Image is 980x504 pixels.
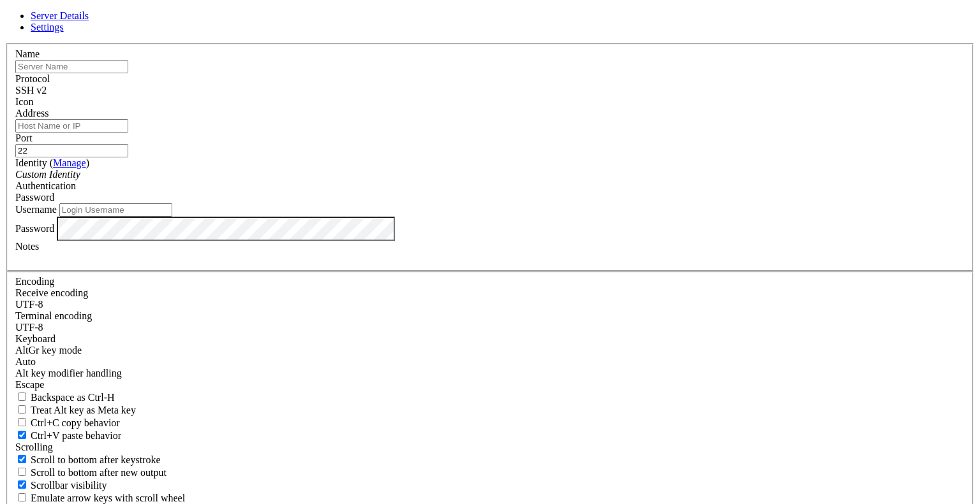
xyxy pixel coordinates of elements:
[18,418,26,426] input: Ctrl+C copy behavior
[31,467,167,478] span: Scroll to bottom after new output
[15,222,54,233] label: Password
[31,454,161,465] span: Scroll to bottom after keystroke
[15,467,167,478] label: Scroll to bottom after new output.
[15,60,128,73] input: Server Name
[15,417,120,428] label: Ctrl-C copies if true, send ^C to host if false. Ctrl-Shift-C sends ^C to host if true, copies if...
[15,85,965,96] div: SSH v2
[15,430,121,441] label: Ctrl+V pastes if true, sends ^V to host if false. Ctrl+Shift+V sends ^V to host if true, pastes i...
[15,169,80,180] i: Custom Identity
[15,322,43,333] span: UTF-8
[18,455,26,463] input: Scroll to bottom after keystroke
[15,192,54,203] span: Password
[15,276,54,287] label: Encoding
[15,356,965,368] div: Auto
[59,203,172,217] input: Login Username
[15,454,161,465] label: Whether to scroll to the bottom on any keystroke.
[15,108,48,119] label: Address
[31,480,107,491] span: Scrollbar visibility
[50,157,89,168] span: ( )
[18,405,26,414] input: Treat Alt key as Meta key
[15,241,39,252] label: Notes
[15,85,47,96] span: SSH v2
[15,73,50,84] label: Protocol
[18,431,26,439] input: Ctrl+V paste behavior
[15,442,53,452] label: Scrolling
[15,333,56,344] label: Keyboard
[15,310,92,321] label: The default terminal encoding. ISO-2022 enables character map translations (like graphics maps). ...
[15,287,88,298] label: Set the expected encoding for data received from the host. If the encodings do not match, visual ...
[15,180,76,191] label: Authentication
[31,493,185,503] span: Emulate arrow keys with scroll wheel
[31,405,136,415] span: Treat Alt key as Meta key
[15,48,40,59] label: Name
[15,392,115,403] label: If true, the backspace should send BS ('\x08', aka ^H). Otherwise the backspace key should send '...
[18,392,26,401] input: Backspace as Ctrl-H
[15,157,89,168] label: Identity
[15,299,965,310] div: UTF-8
[15,133,33,143] label: Port
[15,356,36,367] span: Auto
[15,379,965,391] div: Escape
[15,169,965,180] div: Custom Identity
[31,392,115,403] span: Backspace as Ctrl-H
[31,22,64,32] a: Settings
[15,96,33,107] label: Icon
[15,119,128,133] input: Host Name or IP
[15,322,965,333] div: UTF-8
[31,10,89,21] a: Server Details
[15,204,57,215] label: Username
[18,480,26,489] input: Scrollbar visibility
[15,299,43,310] span: UTF-8
[15,144,128,157] input: Port Number
[18,493,26,501] input: Emulate arrow keys with scroll wheel
[15,480,107,491] label: The vertical scrollbar mode.
[18,468,26,476] input: Scroll to bottom after new output
[31,430,121,441] span: Ctrl+V paste behavior
[15,368,122,378] label: Controls how the Alt key is handled. Escape: Send an ESC prefix. 8-Bit: Add 128 to the typed char...
[31,417,120,428] span: Ctrl+C copy behavior
[15,379,44,390] span: Escape
[15,345,82,356] label: Set the expected encoding for data received from the host. If the encodings do not match, visual ...
[15,493,185,503] label: When using the alternative screen buffer, and DECCKM (Application Cursor Keys) is active, mouse w...
[53,157,86,168] a: Manage
[15,192,965,203] div: Password
[15,405,136,415] label: Whether the Alt key acts as a Meta key or as a distinct Alt key.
